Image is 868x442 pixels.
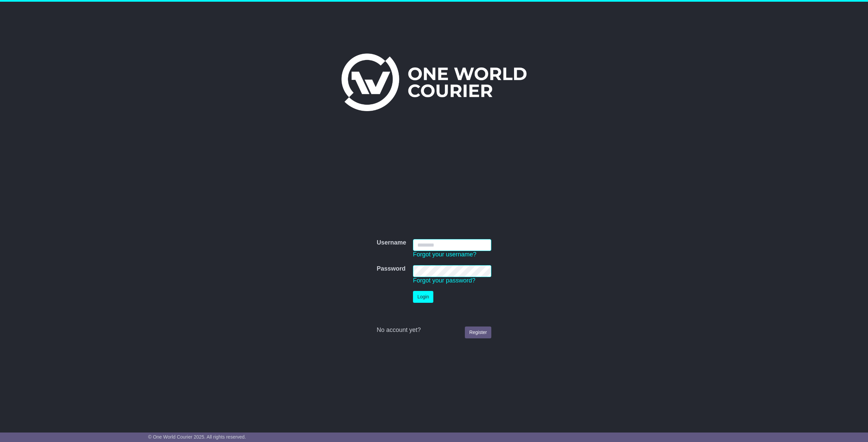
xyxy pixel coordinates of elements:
span: © One World Courier 2025. All rights reserved. [148,434,246,440]
a: Forgot your username? [413,251,476,258]
div: No account yet? [377,327,491,334]
a: Register [465,327,491,338]
img: One World [341,54,527,111]
label: Username [377,239,406,247]
button: Login [413,291,433,303]
a: Forgot your password? [413,277,475,284]
label: Password [377,265,406,273]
